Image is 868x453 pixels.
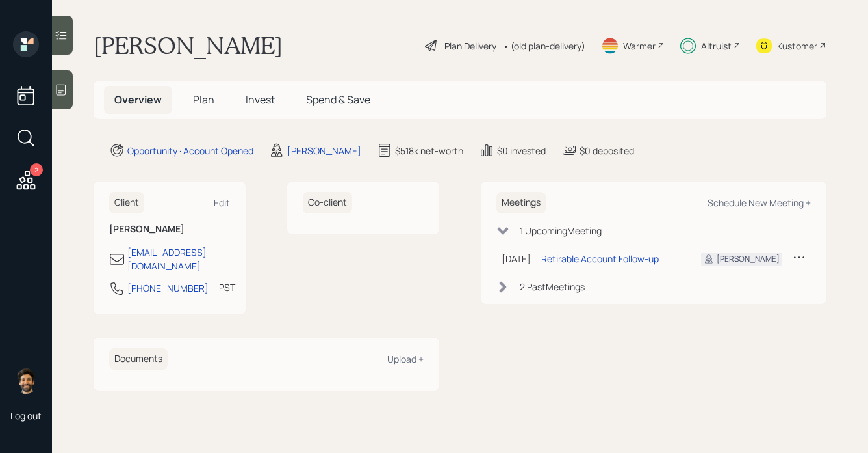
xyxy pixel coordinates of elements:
[127,144,253,158] div: Opportunity · Account Opened
[717,253,780,265] div: [PERSON_NAME]
[580,144,634,158] div: $0 deposited
[306,92,370,107] span: Spend & Save
[219,281,235,294] div: PST
[444,39,496,53] div: Plan Delivery
[127,281,209,295] div: [PHONE_NUMBER]
[701,39,732,53] div: Altruist
[777,39,817,53] div: Kustomer
[109,348,168,370] h6: Documents
[109,224,230,235] h6: [PERSON_NAME]
[502,252,531,266] div: [DATE]
[30,163,43,176] div: 2
[387,353,424,365] div: Upload +
[94,31,283,60] h1: [PERSON_NAME]
[214,197,230,209] div: Edit
[520,280,585,294] div: 2 Past Meeting s
[395,144,463,158] div: $518k net-worth
[287,144,361,158] div: [PERSON_NAME]
[496,192,546,213] h6: Meetings
[109,192,144,213] h6: Client
[708,197,811,209] div: Schedule New Meeting +
[541,252,659,266] div: Retirable Account Follow-up
[193,92,214,107] span: Plan
[114,92,162,107] span: Overview
[623,39,656,53] div: Warmer
[497,144,546,158] div: $0 invested
[13,368,39,394] img: eric-schwartz-headshot.png
[246,92,275,107] span: Invest
[127,245,230,273] div: [EMAIL_ADDRESS][DOMAIN_NAME]
[503,39,585,53] div: • (old plan-delivery)
[520,224,602,238] div: 1 Upcoming Meeting
[303,192,352,213] h6: Co-client
[10,409,42,422] div: Log out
